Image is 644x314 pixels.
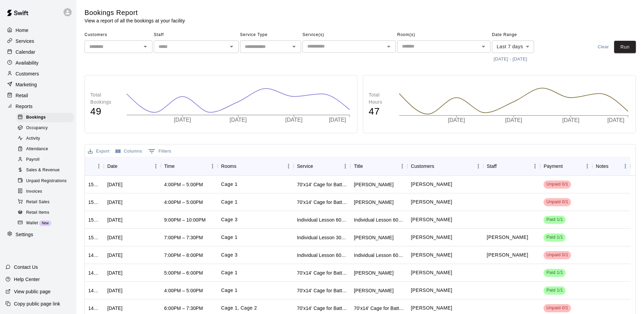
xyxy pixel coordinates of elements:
[16,144,74,154] div: Attendance
[174,117,191,123] tspan: [DATE]
[297,216,347,223] div: Individual Lesson 60 min
[544,157,563,176] div: Payment
[544,304,571,312] div: Has not paid: Derek Nattier
[297,199,347,206] div: 70'x14' Cage for Batting/Fielding
[16,155,76,165] a: Payroll
[85,8,185,17] h5: Bookings Report
[5,101,71,111] a: Reports
[285,117,302,123] tspan: [DATE]
[107,199,123,206] div: Wed, Oct 08, 2025
[26,156,39,163] span: Payroll
[26,167,60,174] span: Sales & Revenue
[164,181,203,188] div: 4:00PM – 5:00PM
[492,30,551,40] span: Date Range
[5,58,71,68] a: Availability
[582,161,592,171] button: Menu
[26,125,48,132] span: Occupancy
[16,197,74,207] div: Retail Sales
[85,17,185,24] p: View a report of all the bookings at your facility
[16,144,76,155] a: Attendance
[354,157,363,176] div: Title
[397,161,407,171] button: Menu
[88,287,100,294] div: 1499105
[221,304,257,312] p: Cage 1, Cage 2
[544,216,566,223] span: Paid 1/1
[26,199,50,206] span: Retail Sales
[26,135,40,142] span: Activity
[107,252,123,259] div: Thu, Oct 09, 2025
[90,106,119,118] h4: 49
[487,251,528,259] p: Mason Edwards
[16,70,39,77] p: Customers
[369,91,392,106] p: Total Hours
[354,234,393,241] div: William Martin
[88,216,100,223] div: 1502516
[544,199,571,205] span: Unpaid 0/1
[16,59,39,66] p: Availability
[88,161,98,171] button: Sort
[14,300,60,307] p: Copy public page link
[164,199,203,206] div: 4:00PM – 5:00PM
[229,117,246,123] tspan: [DATE]
[94,161,104,171] button: Menu
[354,199,393,206] div: Paul Ouellette
[16,219,74,228] div: WalletNew
[434,161,444,171] button: Sort
[411,287,452,294] p: Paul Ouellette
[411,251,452,259] p: Dawson Siffri
[16,92,28,99] p: Retail
[16,165,74,175] div: Sales & Revenue
[340,161,350,171] button: Menu
[297,181,347,188] div: 70'x14' Cage for Batting/Fielding
[297,157,313,176] div: Service
[107,269,123,276] div: Tue, Oct 07, 2025
[283,161,294,171] button: Menu
[16,231,33,238] p: Settings
[16,208,74,217] div: Retail Items
[107,181,123,188] div: Thu, Oct 09, 2025
[221,251,238,259] p: Cage 3
[492,40,534,53] div: Last 7 days
[614,41,636,53] button: Run
[5,69,71,79] div: Customers
[297,305,347,312] div: 70'x14' Cage for Batting/Fielding
[164,252,203,259] div: 7:00PM – 8:00PM
[5,25,71,35] div: Home
[227,42,236,51] button: Open
[354,305,404,312] div: 70'x14' Cage for Batting/Fielding
[5,90,71,101] div: Retail
[236,161,246,171] button: Sort
[16,187,74,196] div: Invoices
[16,155,74,164] div: Payroll
[5,80,71,90] a: Marketing
[16,207,76,218] a: Retail Items
[607,118,624,123] tspan: [DATE]
[5,36,71,46] a: Services
[164,157,175,176] div: Time
[369,106,392,118] h4: 47
[104,157,161,176] div: Date
[26,114,46,121] span: Bookings
[354,269,393,276] div: Paul Ouellette
[88,234,100,241] div: 1501078
[544,305,571,311] span: Unpaid 0/1
[88,199,100,206] div: 1504917
[14,264,38,271] p: Contact Us
[407,157,483,176] div: Customers
[411,304,452,312] p: Derek Nattier
[16,165,76,176] a: Sales & Revenue
[221,216,238,223] p: Cage 3
[5,47,71,57] a: Calendar
[221,198,238,206] p: Cage 1
[151,161,161,171] button: Menu
[107,157,117,176] div: Date
[289,42,299,51] button: Open
[107,287,123,294] div: Tue, Oct 07, 2025
[384,42,393,51] button: Open
[90,91,119,106] p: Total Bookings
[544,180,571,189] div: Has not paid: Paul Ouellette
[221,234,238,241] p: Cage 1
[5,229,71,240] a: Settings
